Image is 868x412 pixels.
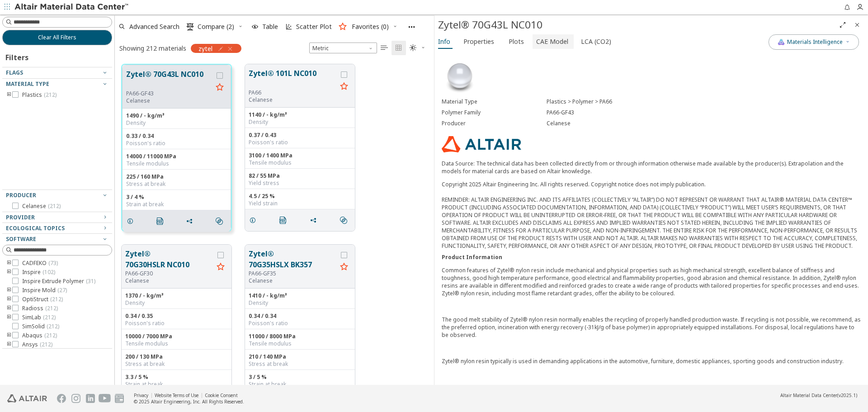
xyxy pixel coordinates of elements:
div: Stress at break [126,180,227,188]
i: toogle group [6,305,12,312]
span: ( 212 ) [47,322,59,330]
span: Producer [6,191,36,199]
span: Compare (2) [198,24,234,30]
div: Poisson's ratio [249,139,351,146]
i:  [381,44,388,52]
span: Advanced Search [129,24,179,30]
i: toogle group [6,341,12,348]
button: Favorite [337,80,351,94]
span: Ansys [22,341,52,348]
p: The good melt stability of Zytel® nylon resin normally enables the recycling of properly handled ... [442,316,861,339]
span: ( 31 ) [86,277,95,285]
div: Density [249,299,351,307]
button: Flags [2,67,112,78]
span: ( 212 ) [44,91,57,99]
span: Altair Material Data Center [780,392,837,398]
button: Full Screen [835,18,850,32]
i: toogle group [6,287,12,294]
i:  [279,217,287,224]
span: Favorites (0) [352,24,389,30]
button: Ecological Topics [2,223,112,234]
i:  [216,218,223,225]
span: Materials Intelligence [787,38,843,46]
div: Stress at break [249,360,351,368]
div: 3 / 4 % [126,194,227,201]
div: Yield stress [249,180,351,187]
div: Strain at break [125,381,228,388]
button: Share [306,211,325,229]
i: toogle group [6,332,12,339]
span: SimSolid [22,323,59,330]
div: 4.5 / 25 % [249,193,351,200]
button: Favorite [337,260,351,275]
span: ( 212 ) [45,304,58,312]
button: Zytel® 70G43L NC010 [126,69,212,90]
div: Polymer Family [442,109,547,116]
button: Zytel® 70G35HSLX BK357 [249,248,337,270]
button: Similar search [336,211,355,229]
i: toogle group [6,260,12,267]
span: Properties [463,34,494,49]
i: toogle group [6,91,12,99]
div: PA66-GF43 [126,90,212,97]
i:  [410,44,417,52]
div: Density [249,118,351,126]
div: Poisson's ratio [125,320,228,327]
p: Celanese [249,96,337,104]
div: grid [115,57,434,385]
button: Clear All Filters [2,30,112,45]
button: Tile View [392,41,406,55]
p: Common features of Zytel® nylon resin include mechanical and physical properties such as high mec... [442,266,861,297]
div: 82 / 55 MPa [249,172,351,180]
div: PA66-GF35 [249,270,337,277]
div: Strain at break [126,201,227,208]
div: Poisson's ratio [249,320,351,327]
div: 0.37 / 0.43 [249,132,351,139]
i:  [156,218,164,225]
div: Producer [442,120,547,127]
div: Yield strain [249,200,351,207]
span: ( 212 ) [50,295,63,303]
span: Table [262,24,278,30]
div: 1140 / - kg/m³ [249,111,351,118]
div: 1410 / - kg/m³ [249,292,351,299]
span: Radioss [22,305,58,312]
a: Cookie Consent [205,392,238,398]
span: Inspire Mold [22,287,67,294]
p: Zytel® 70G43L NC010 is a 43% glass fiber reinforced polyamide 66 resin for injection molding. [442,384,861,391]
button: Favorite [213,260,228,275]
button: Details [245,211,264,229]
i: toogle group [6,269,12,276]
span: Plastics [22,91,57,99]
span: SimLab [22,314,56,321]
img: Altair Material Data Center [14,3,130,12]
p: Celanese [126,97,212,104]
p: Data Source: The technical data has been collected directly from or through information otherwise... [442,160,861,175]
button: Provider [2,212,112,223]
div: 3100 / 1400 MPa [249,152,351,159]
div: (v2025.1) [780,392,857,398]
span: LCA (CO2) [581,34,611,49]
button: Material Type [2,79,112,90]
div: 210 / 140 MPa [249,353,351,360]
div: Density [126,119,227,127]
i: toogle group [6,296,12,303]
div: 10000 / 7000 MPa [125,333,228,340]
span: Material Type [6,80,49,88]
div: 0.33 / 0.34 [126,133,227,140]
div: Tensile modulus [249,159,351,166]
button: Share [182,212,201,230]
div: Density [125,299,228,307]
div: Stress at break [125,360,228,368]
img: AI Copilot [778,38,785,46]
span: OptiStruct [22,296,63,303]
button: Zytel® 70G30HSLR NC010 [125,248,213,270]
button: Theme [406,41,429,55]
button: Favorite [212,81,227,95]
div: 3 / 5 % [249,374,351,381]
div: Product Information [442,253,861,261]
span: Inspire Extrude Polymer [22,278,95,285]
div: Material Type [442,98,547,105]
div: Tensile modulus [125,340,228,347]
button: PDF Download [152,212,171,230]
